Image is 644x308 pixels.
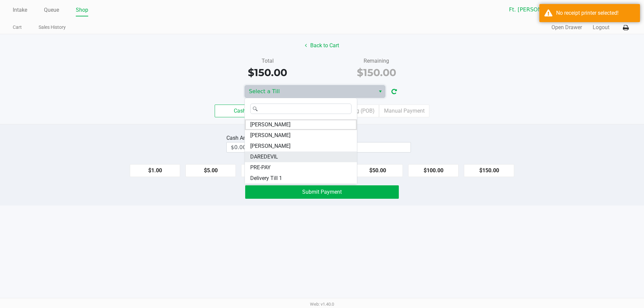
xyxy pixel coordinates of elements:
[301,39,343,52] button: Back to Cart
[250,121,290,129] span: [PERSON_NAME]
[218,57,317,65] div: Total
[551,23,582,32] button: Open Drawer
[241,164,291,177] button: $10.00
[509,6,575,14] span: Ft. [PERSON_NAME]
[218,65,317,80] div: $150.00
[13,5,27,15] a: Intake
[249,87,371,96] span: Select a Till
[250,131,290,139] span: [PERSON_NAME]
[215,105,265,117] label: Cash
[327,57,426,65] div: Remaining
[39,23,66,32] a: Sales History
[185,164,236,177] button: $5.00
[302,189,342,195] span: Submit Payment
[408,164,459,177] button: $100.00
[593,23,609,32] button: Logout
[130,164,180,177] button: $1.00
[44,5,59,15] a: Queue
[375,85,385,98] button: Select
[250,174,282,182] span: Delivery Till 1
[76,5,88,15] a: Shop
[226,134,261,142] div: Cash Amount
[250,153,278,161] span: DAREDEVIL
[464,164,514,177] button: $150.00
[13,23,22,32] a: Cart
[310,302,334,307] span: Web: v1.40.0
[379,105,429,117] label: Manual Payment
[556,9,635,17] div: No receipt printer selected!
[250,164,271,172] span: PRE-PAY
[250,142,290,150] span: [PERSON_NAME]
[579,4,588,16] button: Select
[327,65,426,80] div: $150.00
[245,185,399,199] button: Submit Payment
